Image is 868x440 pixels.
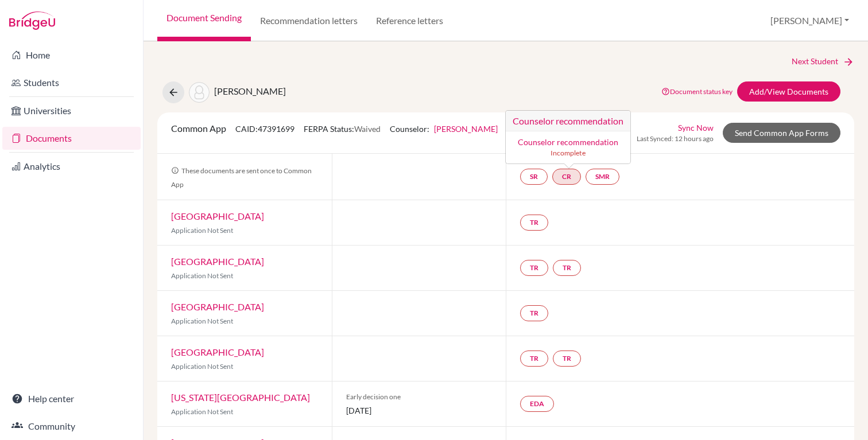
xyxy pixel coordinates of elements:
a: [GEOGRAPHIC_DATA] [171,301,264,312]
a: [GEOGRAPHIC_DATA] [171,211,264,221]
a: SMR [586,169,619,185]
a: Universities [2,99,141,122]
a: TR [520,351,548,367]
a: [GEOGRAPHIC_DATA] [171,346,264,357]
a: Next Student [792,55,854,68]
a: Students [2,71,141,94]
a: Counselor recommendation [518,137,618,147]
a: TR [520,260,548,276]
a: Send Common App Forms [723,123,840,143]
span: Application Not Sent [171,271,233,280]
h3: Counselor recommendation [506,111,630,131]
a: Sync Now [678,122,714,134]
a: CRCounselor recommendation Counselor recommendation Incomplete [552,169,581,185]
span: FERPA Status: [304,124,381,134]
a: TR [553,351,581,367]
button: [PERSON_NAME] [765,10,854,32]
a: Home [2,44,141,67]
small: Incomplete [513,148,623,158]
span: These documents are sent once to Common App [171,166,312,189]
span: Waived [354,124,381,134]
span: Application Not Sent [171,317,233,325]
span: Application Not Sent [171,226,233,235]
a: EDA [520,396,554,412]
span: Application Not Sent [171,407,233,416]
span: CAID: 47391699 [235,124,294,134]
span: Common App [171,123,226,134]
span: Application Not Sent [171,362,233,371]
a: Add/View Documents [737,81,840,102]
a: [US_STATE][GEOGRAPHIC_DATA] [171,392,310,403]
a: Documents [2,127,141,150]
img: Bridge-U [9,11,55,30]
span: Counselor: [390,124,498,134]
a: TR [520,215,548,231]
a: [PERSON_NAME] [434,124,498,134]
span: Last Synced: 12 hours ago [637,134,714,144]
a: TR [520,305,548,321]
a: Help center [2,387,141,410]
span: Early decision one [346,392,493,402]
span: [PERSON_NAME] [214,85,286,96]
a: SR [520,169,548,185]
a: Community [2,415,141,438]
a: Document status key [661,87,733,96]
a: TR [553,260,581,276]
a: [GEOGRAPHIC_DATA] [171,256,264,267]
span: [DATE] [346,404,493,416]
a: Analytics [2,155,141,178]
